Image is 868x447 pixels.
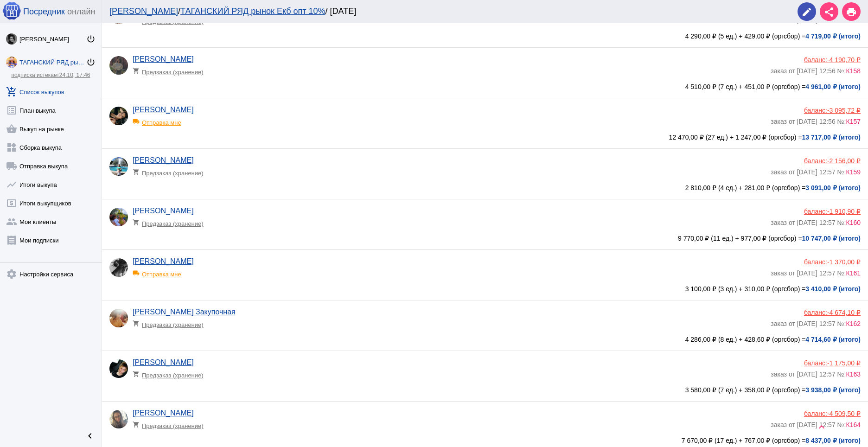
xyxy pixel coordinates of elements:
span: -1 175,00 ₽ [827,359,861,367]
div: Отправка мне [133,114,209,126]
div: Предзаказ (хранение) [133,165,209,177]
mat-icon: shopping_basket [6,123,17,134]
span: -4 509,50 ₽ [827,410,861,417]
mat-icon: widgets [6,142,17,153]
div: Предзаказ (хранение) [133,215,209,227]
span: К159 [846,168,861,176]
div: заказ от [DATE] 12:57 №: [771,316,861,327]
mat-icon: shopping_cart [133,168,142,175]
b: 10 747,00 ₽ (итого) [802,235,861,242]
div: 3 580,00 ₽ (7 ед.) + 358,00 ₽ (оргсбор) = [109,386,861,394]
img: pltBMMu5cRCffIsSIKlk7oaIqYPy8D-dggLLHyz-E1naD44r2KmElb8qz58MmU5QB6Y4OcZsbGZOSx6cflo3MOWa.jpg [109,208,128,226]
img: Ftjfngr2GcU1XN4cEdLHIMp9w7iYvTDRHynI8k5gIe-8ceKfEpCMOzXJNyHEjP6ADwazCPqN4Swx5l5jioGdu-V5.jpg [109,359,128,378]
mat-icon: local_shipping [133,118,142,125]
b: 4 719,00 ₽ (итого) [805,32,861,40]
img: RXVrX1E7ftoEW834qJiOnNDWqkNsKx3Wh2RYP16Ztr73E9Vz-4M1j6lwPQj-6ZncHeTweWRh6D6PVS5d55LeUEOs.jpg [109,107,128,125]
span: К160 [846,219,861,226]
div: 4 510,00 ₽ (7 ед.) + 451,00 ₽ (оргсбор) = [109,83,861,90]
div: Предзаказ (хранение) [133,316,209,328]
span: 24.10, 17:46 [59,72,90,78]
a: подписка истекает24.10, 17:46 [11,72,90,78]
mat-icon: chevron_left [84,430,96,441]
img: 2lzPB4YUMZxK6ijgCGgDSJeHH7fwoHBHhV0frnEtzqDuC__sdQOW4bBCvT3dYY6BFG32KnAYOJQZgygIvU5bHa_F.jpg [6,57,17,68]
img: fDnvDPZ1Q9Zo-lPjCci-b8HG4xdtj624Uc1ltrbDpFRh2w9K7xM69cWmizvKkqnd3j4_Ytwm8YKYbAArKdiGIenS.jpg [6,33,17,45]
div: 7 670,00 ₽ (17 ед.) + 767,00 ₽ (оргсбор) = [109,437,861,444]
div: 2 810,00 ₽ (4 ед.) + 281,00 ₽ (оргсбор) = [109,184,861,192]
div: [PERSON_NAME] [19,36,86,43]
div: баланс: [771,107,861,114]
mat-icon: add_shopping_cart [6,86,17,97]
b: 4 714,60 ₽ (итого) [805,336,861,343]
mat-icon: keyboard_arrow_up [816,421,827,433]
mat-icon: local_shipping [133,269,142,276]
div: баланс: [771,410,861,417]
mat-icon: share [823,6,835,18]
span: -1 370,00 ₽ [827,258,861,266]
img: oZvSpDwO2gWaufJdhBEPdgLwjNlW5xBeoCHmUc6az7dyLPg-VzkEvufLaEmmCkC8gERBY5aY.jpg [109,157,128,176]
img: apple-icon-60x60.png [2,1,21,20]
span: онлайн [67,7,95,17]
div: 12 470,00 ₽ (27 ед.) + 1 247,00 ₽ (оргсбор) = [109,134,861,141]
a: [PERSON_NAME] [133,358,194,366]
b: 4 961,00 ₽ (итого) [805,83,861,90]
b: 3 938,00 ₽ (итого) [805,386,861,394]
a: [PERSON_NAME] [133,409,194,417]
div: Предзаказ (хранение) [133,64,209,76]
a: [PERSON_NAME] [133,207,194,215]
mat-icon: power_settings_new [86,57,96,67]
span: К161 [846,269,861,277]
div: ТАГАНСКИЙ РЯД рынок Екб опт 10% [19,59,86,66]
b: 3 410,00 ₽ (итого) [805,285,861,293]
b: 13 717,00 ₽ (итого) [802,134,861,141]
b: 3 091,00 ₽ (итого) [805,184,861,192]
div: 9 770,00 ₽ (11 ед.) + 977,00 ₽ (оргсбор) = [109,235,861,242]
div: баланс: [771,359,861,367]
img: yY27fMvSqhykWnK_ucbH3WHm4GFObLiFFB639v5rutuv4ld16HeD0lQvH-orPOkebk6Ll74RV8y87kawl5uaxko2.jpg [109,410,128,428]
mat-icon: show_chart [6,179,17,190]
mat-icon: shopping_cart [133,67,142,74]
mat-icon: list_alt [6,105,17,116]
span: Посредник [23,7,65,17]
a: [PERSON_NAME] [133,55,194,63]
span: -1 910,90 ₽ [827,208,861,215]
div: заказ от [DATE] 12:56 №: [771,64,861,75]
mat-icon: settings [6,268,17,280]
mat-icon: shopping_cart [133,320,142,327]
div: 4 286,00 ₽ (8 ед.) + 428,60 ₽ (оргсбор) = [109,336,861,343]
div: заказ от [DATE] 12:57 №: [771,417,861,428]
mat-icon: group [6,216,17,227]
div: баланс: [771,157,861,165]
div: заказ от [DATE] 12:57 №: [771,215,861,226]
a: ТАГАНСКИЙ РЯД рынок Екб опт 10% [180,6,325,16]
div: заказ от [DATE] 12:57 №: [771,266,861,277]
div: заказ от [DATE] 12:56 №: [771,114,861,125]
a: [PERSON_NAME] Закупочная [133,308,236,316]
img: U6L1jWsBffV06Et9q6sQCoCabXgLo6CCGEbr6AJiZt2N8CViay0VSqSC_r9mQquqrqFzKSVwoo-vUhZj54uJo6Eu.jpg [109,258,128,277]
img: 6riU1QUmhuhcqqY9y2p7O7Zg8ZHb6DJCpeIYCiCUt9g6OKsRLw9Zmiv_GM08Vqr0NWiBiDmAFPoyUekEYkjNC8Iw.jpg [109,56,128,75]
a: [PERSON_NAME] [109,6,178,16]
span: -4 674,10 ₽ [827,309,861,316]
mat-icon: power_settings_new [86,34,96,44]
div: баланс: [771,208,861,215]
div: 3 100,00 ₽ (3 ед.) + 310,00 ₽ (оргсбор) = [109,285,861,293]
mat-icon: shopping_cart [133,219,142,226]
a: [PERSON_NAME] [133,106,194,114]
mat-icon: print [846,6,857,18]
img: QnfK6bVw2JzcZjO-fj_tt1KqCqLmPwVGmY1iv5Yn-ZBVXJ3UtuNGWMSCnEOkCx4l3T7EeLHMdrpo0l6gqw5jKzPQ.jpg [109,309,128,327]
mat-icon: receipt [6,235,17,246]
div: баланс: [771,258,861,266]
span: К162 [846,320,861,327]
mat-icon: edit [801,6,812,18]
mat-icon: local_atm [6,198,17,209]
div: Отправка мне [133,266,209,278]
span: К163 [846,370,861,378]
span: -3 095,72 ₽ [827,107,861,114]
div: заказ от [DATE] 12:57 №: [771,165,861,176]
div: 4 290,00 ₽ (5 ед.) + 429,00 ₽ (оргсбор) = [109,32,861,40]
div: заказ от [DATE] 12:57 №: [771,367,861,378]
span: -2 156,00 ₽ [827,157,861,165]
span: -4 190,70 ₽ [827,56,861,64]
div: / / [DATE] [109,6,788,16]
div: баланс: [771,56,861,64]
a: [PERSON_NAME] [133,156,194,164]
